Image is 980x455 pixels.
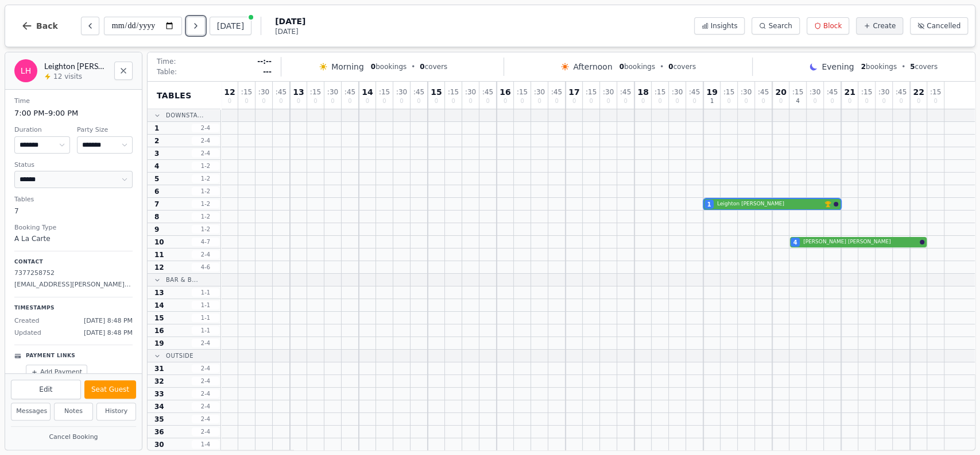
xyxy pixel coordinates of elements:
span: 14 [362,88,373,96]
button: Messages [11,403,51,420]
dd: 7:00 PM – 9:00 PM [14,108,133,119]
button: Back [12,12,67,40]
p: Payment Links [26,352,75,360]
span: : 15 [586,89,596,95]
dd: 7 [14,206,133,216]
span: 1 - 2 [192,187,219,196]
span: 2 - 4 [192,339,219,347]
span: 2 - 4 [192,250,219,259]
button: Block [807,17,849,35]
span: 31 [154,364,164,373]
span: 19 [706,88,717,96]
span: 15 [431,88,441,96]
button: Search [752,17,799,35]
span: : 30 [258,89,269,95]
span: 1 - 1 [192,301,219,309]
span: 1 [707,200,711,209]
span: 16 [499,88,510,96]
span: 33 [154,389,164,399]
span: 0 [727,98,730,104]
span: covers [910,62,938,71]
span: 22 [913,88,924,96]
span: : 15 [654,89,665,95]
span: • [411,62,415,71]
span: Leighton [PERSON_NAME] [717,200,822,208]
span: 0 [417,98,420,104]
span: 5 [910,63,915,71]
span: 10 [154,238,164,247]
span: Created [14,316,40,326]
span: 2 - 4 [192,415,219,423]
span: 0 [400,98,403,104]
span: 0 [933,98,937,104]
span: 2 - 4 [192,124,219,132]
dt: Time [14,97,133,106]
span: Insights [711,21,738,30]
button: Close [114,62,133,80]
span: 2 - 4 [192,136,219,145]
span: : 15 [379,89,390,95]
span: : 30 [672,89,683,95]
span: : 30 [534,89,545,95]
span: 11 [154,250,164,259]
span: : 45 [413,89,424,95]
span: 0 [675,98,679,104]
dt: Tables [14,195,133,205]
span: : 45 [276,89,286,95]
span: 35 [154,415,164,424]
span: 5 [154,174,159,183]
span: 0 [848,98,851,104]
span: : 15 [792,89,803,95]
span: 2 [154,136,159,146]
button: Edit [11,380,81,399]
span: 6 [154,187,159,196]
span: 32 [154,377,164,386]
span: Time: [157,57,176,66]
dt: Booking Type [14,223,133,233]
div: LH [14,59,37,82]
span: bookings [619,62,655,71]
span: 0 [371,63,375,71]
span: Evening [822,61,854,72]
span: : 30 [465,89,476,95]
span: Back [36,22,58,30]
span: 2 - 4 [192,364,219,373]
span: 17 [568,88,579,96]
span: 0 [520,98,524,104]
span: : 45 [344,89,355,95]
span: : 45 [827,89,838,95]
span: : 15 [448,89,459,95]
span: --:-- [257,57,272,66]
span: Morning [331,61,364,72]
span: 1 - 1 [192,313,219,322]
span: 1 - 2 [192,212,219,221]
span: 0 [865,98,868,104]
span: 4 [154,162,159,171]
span: 0 [468,98,472,104]
span: 1 - 2 [192,200,219,208]
dt: Duration [14,125,70,135]
span: 4 - 7 [192,238,219,246]
span: 12 [224,88,235,96]
span: 0 [486,98,489,104]
span: 0 [451,98,455,104]
span: 4 [796,98,799,104]
span: 0 [366,98,369,104]
button: Create [856,17,903,35]
span: 2 - 4 [192,377,219,385]
span: 12 visits [53,72,82,81]
span: 9 [154,225,159,234]
span: 0 [297,98,300,104]
span: 1 - 1 [192,288,219,297]
span: covers [420,62,447,71]
span: 2 [861,63,865,71]
span: 0 [744,98,747,104]
span: 12 [154,263,164,272]
span: 14 [154,301,164,310]
span: 16 [154,326,164,335]
p: Timestamps [14,304,133,312]
span: 0 [917,98,920,104]
span: 13 [154,288,164,297]
span: 1 - 2 [192,225,219,234]
span: Create [873,21,896,30]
